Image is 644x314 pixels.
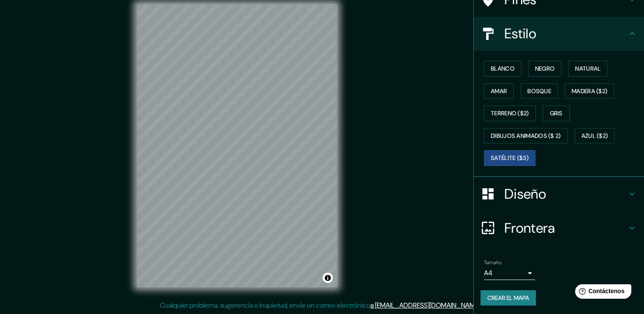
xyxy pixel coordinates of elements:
button: Gris [543,106,570,121]
button: Madera ($2) [565,83,614,99]
div: A4 [484,266,535,280]
h4: Frontera [504,220,627,237]
h4: Diseño [504,186,627,203]
button: Negro [528,61,562,77]
iframe: Help widget launcher [568,281,635,305]
font: Dibujos animados ($ 2) [491,131,561,141]
button: Crear el mapa [481,290,536,306]
button: Terreno ($2) [484,106,536,121]
h4: Estilo [504,25,627,42]
button: Natural [568,61,607,77]
label: Tamaño [484,259,501,266]
font: Natural [575,63,601,74]
button: Satélite ($3) [484,150,535,166]
font: Azul ($2) [581,131,608,141]
div: Estilo [474,17,644,51]
canvas: Mapa [137,4,337,287]
button: Amar [484,83,514,99]
font: Madera ($2) [572,86,607,97]
button: Alternar atribución [323,273,333,283]
button: Azul ($2) [575,128,615,144]
font: Satélite ($3) [491,153,529,163]
font: Amar [491,86,507,97]
font: Crear el mapa [487,293,529,303]
p: Cualquier problema, sugerencia o inquietud, envíe un correo electrónico . [160,300,481,311]
font: Negro [535,63,555,74]
font: Bosque [527,86,551,97]
button: Bosque [521,83,558,99]
a: a [EMAIL_ADDRESS][DOMAIN_NAME] [370,301,480,310]
div: Frontera [474,211,644,245]
div: Diseño [474,177,644,211]
button: Dibujos animados ($ 2) [484,128,568,144]
font: Terreno ($2) [491,108,529,119]
font: Blanco [491,63,515,74]
button: Blanco [484,61,521,77]
font: Gris [550,108,563,119]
